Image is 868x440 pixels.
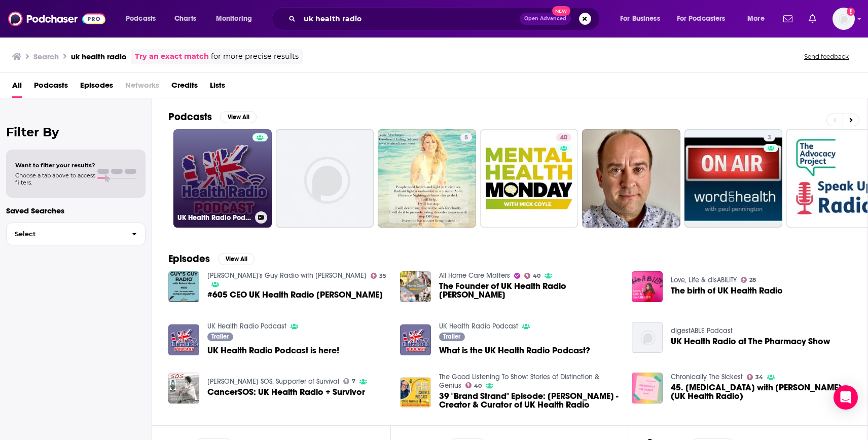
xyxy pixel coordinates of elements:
[747,12,765,26] span: More
[533,274,540,278] span: 40
[671,326,733,335] a: digestABLE Podcast
[171,77,198,98] a: Credits
[220,111,257,123] button: View All
[168,324,199,355] img: UK Health Radio Podcast is here!
[439,282,620,299] span: The Founder of UK Health Radio [PERSON_NAME]
[671,276,737,284] a: Love, Life & disABILITY
[764,133,775,141] a: 3
[671,383,851,400] a: 45. Hirschsprung's Disease with Tom (UK Health Radio)
[343,378,356,384] a: 7
[670,11,740,27] button: open menu
[126,12,156,26] span: Podcasts
[464,133,468,143] span: 5
[174,12,196,26] span: Charts
[833,8,855,30] img: User Profile
[443,334,460,340] span: Trailer
[400,271,431,302] img: The Founder of UK Health Radio Johann Ilgenfritz
[379,274,386,278] span: 35
[6,223,146,245] button: Select
[834,385,858,410] div: Open Intercom Messenger
[135,51,209,62] a: Try an exact match
[207,388,365,396] a: CancerSOS: UK Health Radio + Survivor
[168,252,255,265] a: EpisodesView All
[620,12,660,26] span: For Business
[15,162,95,169] span: Want to filter your results?
[168,11,202,27] a: Charts
[740,11,777,27] button: open menu
[520,13,571,25] button: Open AdvancedNew
[371,273,387,279] a: 35
[12,77,22,98] a: All
[439,271,510,280] a: All Home Care Matters
[207,346,339,355] a: UK Health Radio Podcast is here!
[524,273,541,279] a: 40
[125,77,159,98] span: Networks
[207,377,339,386] a: Joni Aldrich SOS: Supporter of Survival
[833,8,855,30] button: Show profile menu
[439,373,599,390] a: The Good Listening To Show: Stories of Distinction & Genius
[801,52,852,61] button: Send feedback
[209,11,265,27] button: open menu
[207,290,383,299] span: #605 CEO UK Health Radio [PERSON_NAME]
[300,11,520,27] input: Search podcasts, credits, & more...
[400,324,431,355] img: What is the UK Health Radio Podcast?
[216,12,252,26] span: Monitoring
[632,373,663,404] img: 45. Hirschsprung's Disease with Tom (UK Health Radio)
[474,384,482,388] span: 40
[632,271,663,302] img: The birth of UK Health Radio
[168,373,199,404] a: CancerSOS: UK Health Radio + Survivor
[671,383,851,400] span: 45. [MEDICAL_DATA] with [PERSON_NAME] (UK Health Radio)
[218,253,255,265] button: View All
[71,52,127,61] h3: uk health radio
[671,373,743,381] a: Chronically The Sickest
[207,271,367,280] a: Guy's Guy Radio with Robert Manni
[34,77,68,98] a: Podcasts
[7,231,124,237] span: Select
[119,11,169,27] button: open menu
[439,392,620,409] a: 39 "Brand Strand" Episode: Johann Ilgenfritz - Creator & Curator of UK Health Radio
[8,9,105,28] a: Podchaser - Follow, Share and Rate Podcasts
[168,111,212,123] h2: Podcasts
[560,133,567,143] span: 40
[207,322,286,331] a: UK Health Radio Podcast
[671,337,830,346] a: UK Health Radio at The Pharmacy Show
[80,77,113,98] a: Episodes
[833,8,855,30] span: Logged in as BogaardsPR
[671,286,783,295] a: The birth of UK Health Radio
[460,133,472,141] a: 5
[632,322,663,353] img: UK Health Radio at The Pharmacy Show
[281,7,609,30] div: Search podcasts, credits, & more...
[168,252,210,265] h2: Episodes
[847,8,855,16] svg: Add a profile image
[552,6,570,16] span: New
[755,375,763,380] span: 34
[556,133,571,141] a: 40
[805,10,820,27] a: Show notifications dropdown
[210,77,225,98] a: Lists
[768,133,771,143] span: 3
[613,11,673,27] button: open menu
[439,346,590,355] a: What is the UK Health Radio Podcast?
[378,129,476,228] a: 5
[439,282,620,299] a: The Founder of UK Health Radio Johann Ilgenfritz
[684,129,783,228] a: 3
[168,271,199,302] img: #605 CEO UK Health Radio Johann Ilgenfritz
[352,379,355,384] span: 7
[779,10,797,27] a: Show notifications dropdown
[677,12,726,26] span: For Podcasters
[400,377,431,408] img: 39 "Brand Strand" Episode: Johann Ilgenfritz - Creator & Curator of UK Health Radio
